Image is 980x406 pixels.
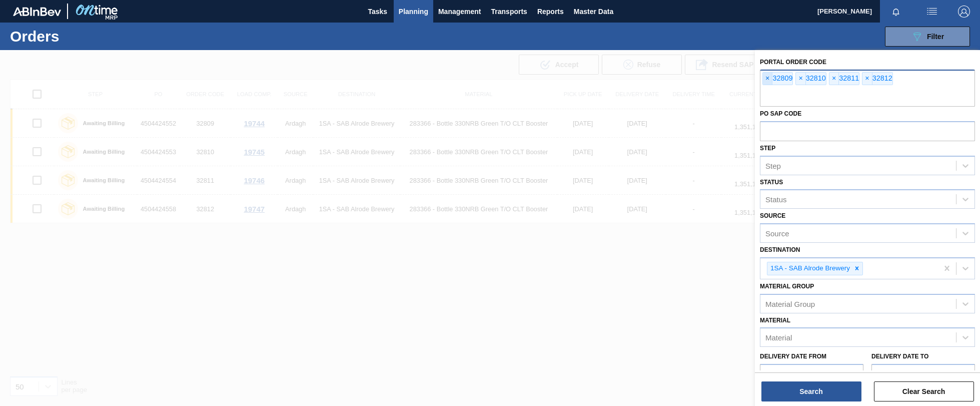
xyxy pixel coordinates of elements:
span: × [796,73,805,85]
span: Reports [537,6,564,18]
label: PO SAP Code [760,110,801,117]
div: Source [765,229,789,238]
div: 32811 [829,72,859,85]
h1: Orders [10,31,160,42]
div: 32809 [762,72,793,85]
label: Source [760,212,785,219]
span: Tasks [367,6,389,18]
img: TNhmsLtSVTkK8tSr43FrP2fwEKptu5GPRR3wAAAABJRU5ErkJggg== [13,7,61,16]
label: Material [760,317,790,324]
span: Management [438,6,481,18]
span: × [763,73,772,85]
input: mm/dd/yyyy [871,364,975,384]
span: × [862,73,872,85]
img: Logout [958,6,970,18]
div: 32810 [795,72,826,85]
span: Master Data [574,6,613,18]
label: Portal Order Code [760,59,826,66]
div: Material Group [765,299,815,308]
img: userActions [926,6,938,18]
div: Status [765,195,787,204]
label: Status [760,179,783,186]
div: 32812 [862,72,892,85]
button: Filter [885,27,970,47]
div: 1SA - SAB Alrode Brewery [767,262,851,275]
span: Filter [927,33,944,41]
span: Planning [399,6,428,18]
button: Notifications [880,5,912,19]
label: Delivery Date to [871,353,928,360]
span: × [829,73,839,85]
span: Transports [491,6,527,18]
label: Destination [760,246,800,253]
div: Material [765,333,792,342]
label: Material Group [760,283,814,290]
div: Step [765,161,781,170]
label: Delivery Date from [760,353,826,360]
label: Step [760,145,775,152]
input: mm/dd/yyyy [760,364,863,384]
